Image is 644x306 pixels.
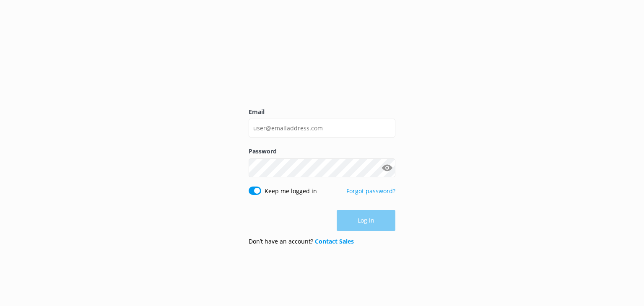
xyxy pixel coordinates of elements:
[315,237,354,245] a: Contact Sales
[379,159,395,176] button: Show password
[249,119,395,137] input: user@emailaddress.com
[249,147,395,156] label: Password
[249,237,354,246] p: Don’t have an account?
[265,187,317,196] label: Keep me logged in
[249,107,395,117] label: Email
[346,187,395,195] a: Forgot password?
